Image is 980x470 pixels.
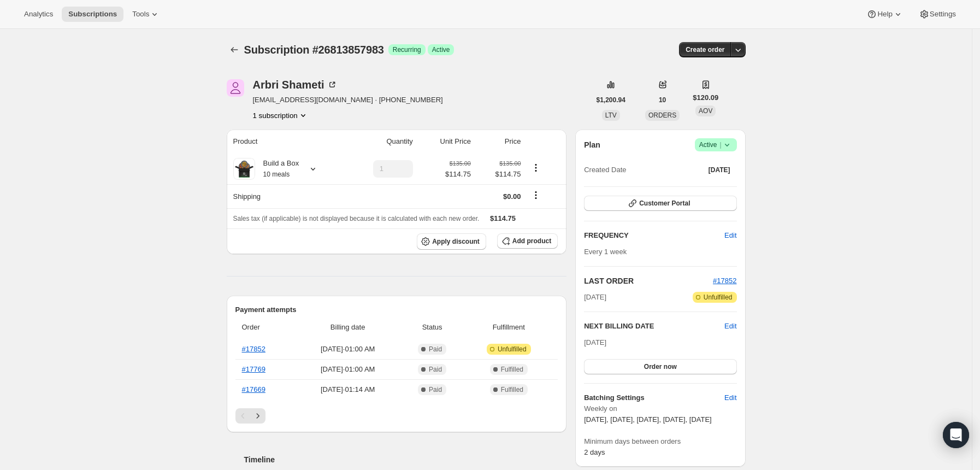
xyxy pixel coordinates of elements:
span: $114.75 [445,169,471,180]
span: Edit [724,230,736,241]
button: Tools [126,7,167,22]
span: Subscription #26813857983 [244,44,384,56]
th: Unit Price [416,130,474,154]
th: Quantity [344,130,416,154]
small: 10 meals [263,171,290,178]
button: Help [860,7,910,22]
th: Order [235,315,294,339]
span: Add product [512,237,551,245]
span: $114.75 [490,214,516,222]
button: #17852 [713,275,736,286]
nav: Pagination [235,408,558,424]
button: Settings [912,7,963,22]
span: Minimum days between orders [584,436,736,447]
span: Subscriptions [68,10,117,19]
button: Analytics [17,7,60,22]
span: Apply discount [432,237,480,246]
span: [DATE] [709,166,730,174]
span: Create order [686,45,724,54]
span: Fulfillment [466,322,551,333]
h2: LAST ORDER [584,275,713,286]
span: [DATE] [584,292,606,303]
button: Create order [679,42,731,57]
h2: Plan [584,139,600,150]
span: Active [699,139,733,150]
a: #17769 [242,365,265,373]
img: product img [233,158,255,180]
span: Active [432,45,450,54]
span: Analytics [24,10,53,19]
span: LTV [605,111,617,119]
span: [DATE] [584,338,606,346]
span: $114.75 [477,169,521,180]
span: | [719,140,721,149]
button: Edit [718,227,743,244]
span: Arbri Shameti [227,79,244,97]
button: 10 [652,92,672,108]
button: Add product [497,233,558,249]
span: Customer Portal [639,199,690,208]
span: Billing date [298,322,398,333]
span: Sales tax (if applicable) is not displayed because it is calculated with each new order. [233,215,480,222]
span: Paid [429,345,442,354]
div: Build a Box [255,158,299,180]
span: [DATE] · 01:00 AM [298,344,398,355]
span: [DATE], [DATE], [DATE], [DATE], [DATE] [584,415,712,424]
div: Open Intercom Messenger [943,422,969,448]
th: Shipping [227,184,344,208]
a: #17669 [242,385,265,393]
span: [DATE] · 01:00 AM [298,364,398,375]
span: Every 1 week [584,248,627,256]
h2: Timeline [244,454,567,465]
span: Created Date [584,164,626,175]
h6: Batching Settings [584,392,724,403]
span: [EMAIL_ADDRESS][DOMAIN_NAME] · [PHONE_NUMBER] [253,95,443,105]
button: Subscriptions [227,42,242,57]
a: #17852 [242,345,265,353]
span: $0.00 [503,192,521,201]
th: Product [227,130,344,154]
button: Product actions [253,110,309,121]
button: $1,200.94 [590,92,632,108]
button: Product actions [527,162,545,174]
button: Apply discount [417,233,486,250]
span: Paid [429,385,442,394]
span: Recurring [393,45,421,54]
span: Paid [429,365,442,374]
h2: FREQUENCY [584,230,724,241]
h2: NEXT BILLING DATE [584,321,724,332]
span: Status [405,322,460,333]
a: #17852 [713,277,736,285]
span: Fulfilled [501,385,523,394]
span: $1,200.94 [597,96,625,104]
button: Next [250,408,265,424]
button: Subscriptions [62,7,123,22]
button: Edit [724,321,736,332]
span: Help [877,10,892,19]
span: Fulfilled [501,365,523,374]
small: $135.00 [499,160,521,167]
span: Weekly on [584,403,736,414]
span: Unfulfilled [704,293,733,302]
button: Edit [718,389,743,407]
button: [DATE] [702,162,737,178]
button: Order now [584,359,736,374]
span: Settings [930,10,956,19]
div: Arbri Shameti [253,79,338,90]
button: Customer Portal [584,196,736,211]
span: Unfulfilled [498,345,527,354]
small: $135.00 [450,160,471,167]
span: 10 [659,96,666,104]
span: Order now [644,362,677,371]
span: Tools [132,10,149,19]
span: ORDERS [648,111,676,119]
span: [DATE] · 01:14 AM [298,384,398,395]
span: $120.09 [693,92,718,103]
button: Shipping actions [527,189,545,201]
th: Price [474,130,524,154]
span: Edit [724,392,736,403]
span: AOV [699,107,712,115]
span: 2 days [584,448,605,456]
